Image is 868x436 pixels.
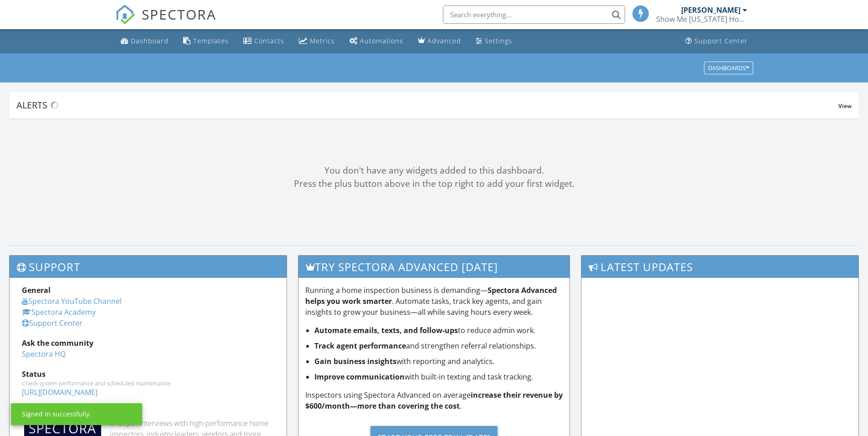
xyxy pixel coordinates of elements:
[298,256,570,278] h3: Try spectora advanced [DATE]
[240,33,288,50] a: Contacts
[581,256,858,278] h3: Latest Updates
[485,36,512,45] div: Settings
[22,380,274,387] div: Check system performance and scheduled maintenance.
[427,36,461,45] div: Advanced
[22,410,91,419] div: Signed in successfully.
[314,356,396,366] strong: Gain business insights
[314,325,563,336] li: to reduce admin work.
[22,296,122,306] a: Spectora YouTube Channel
[305,390,563,411] p: Inspectors using Spectora Advanced on average .
[305,285,557,306] strong: Spectora Advanced helps you work smarter
[682,33,751,50] a: Support Center
[22,349,66,359] a: Spectora HQ
[656,15,747,24] div: Show Me Missouri Home Inspections LLC.
[305,285,563,318] p: Running a home inspection business is demanding— . Automate tasks, track key agents, and gain ins...
[694,36,748,45] div: Support Center
[360,36,403,45] div: Automations
[9,177,859,190] div: Press the plus button above in the top right to add your first widget.
[193,36,229,45] div: Templates
[22,369,274,380] div: Status
[295,33,339,50] a: Metrics
[314,341,406,351] strong: Track agent performance
[254,36,284,45] div: Contacts
[180,33,232,50] a: Templates
[16,99,838,111] div: Alerts
[131,36,169,45] div: Dashboard
[115,5,135,25] img: The Best Home Inspection Software - Spectora
[704,62,753,74] button: Dashboards
[314,325,458,335] strong: Automate emails, texts, and follow-ups
[838,102,852,110] span: View
[314,340,563,351] li: and strengthen referral relationships.
[314,356,563,367] li: with reporting and analytics.
[346,33,407,50] a: Automations (Basic)
[22,318,82,328] a: Support Center
[9,164,859,177] div: You don't have any widgets added to this dashboard.
[10,256,287,278] h3: Support
[314,371,563,382] li: with built-in texting and task tracking.
[314,372,405,382] strong: Improve communication
[443,5,625,24] input: Search everything...
[310,36,335,45] div: Metrics
[22,387,98,397] a: [URL][DOMAIN_NAME]
[115,12,216,31] a: SPECTORA
[708,65,749,71] div: Dashboards
[22,338,274,349] div: Ask the community
[117,33,172,50] a: Dashboard
[472,33,516,50] a: Settings
[22,285,51,295] strong: General
[22,307,96,317] a: Spectora Academy
[414,33,465,50] a: Advanced
[305,390,563,411] strong: increase their revenue by $600/month—more than covering the cost
[22,407,274,418] div: Industry Knowledge
[142,5,216,24] span: SPECTORA
[681,5,740,15] div: [PERSON_NAME]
